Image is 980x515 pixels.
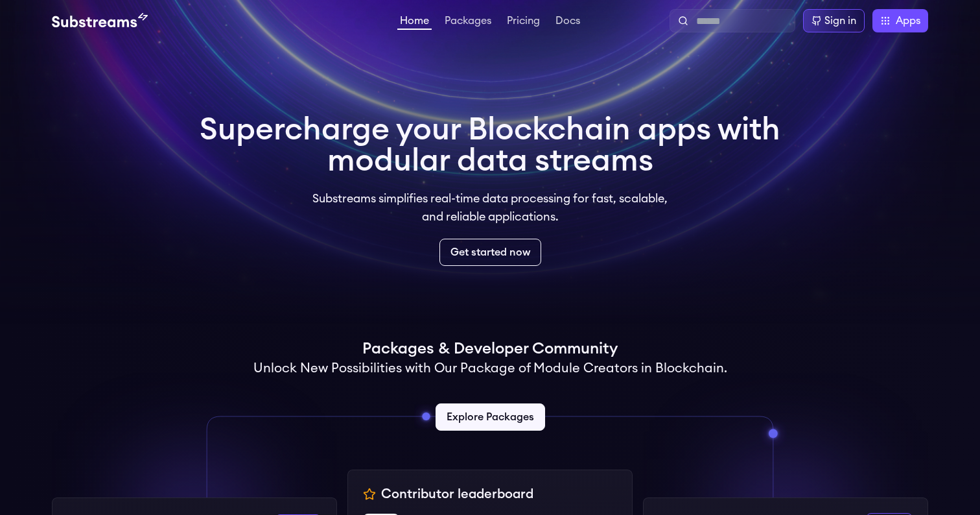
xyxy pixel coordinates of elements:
[362,339,618,359] h1: Packages & Developer Community
[397,16,432,30] a: Home
[442,16,494,29] a: Packages
[824,13,856,29] div: Sign in
[803,9,865,32] a: Sign in
[303,189,677,226] p: Substreams simplifies real-time data processing for fast, scalable, and reliable applications.
[436,403,545,431] a: Explore Packages
[200,114,780,176] h1: Supercharge your Blockchain apps with modular data streams
[439,239,541,266] a: Get started now
[504,16,542,29] a: Pricing
[896,13,920,29] span: Apps
[52,13,148,29] img: Substream's logo
[253,359,727,377] h2: Unlock New Possibilities with Our Package of Module Creators in Blockchain.
[553,16,583,29] a: Docs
